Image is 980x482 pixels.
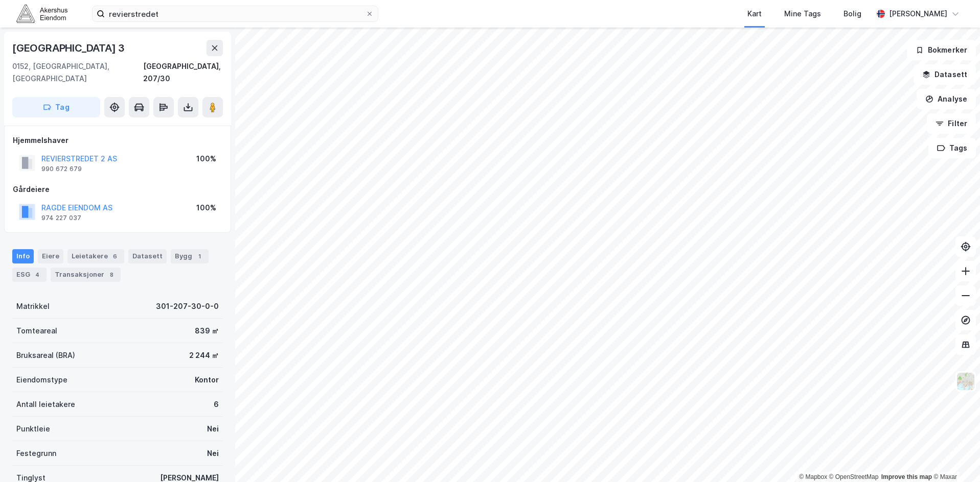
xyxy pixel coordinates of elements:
[41,214,81,222] div: 974 227 037
[171,249,209,263] div: Bygg
[829,473,879,480] a: OpenStreetMap
[16,398,75,411] div: Antall leietakere
[889,8,947,20] div: [PERSON_NAME]
[110,251,120,261] div: 6
[13,134,222,147] div: Hjemmelshaver
[189,349,219,361] div: 2 244 ㎡
[12,40,127,56] div: [GEOGRAPHIC_DATA] 3
[13,183,222,196] div: Gårdeiere
[16,325,57,337] div: Tomteareal
[16,300,50,312] div: Matrikkel
[16,447,56,460] div: Festegrunn
[12,60,143,85] div: 0152, [GEOGRAPHIC_DATA], [GEOGRAPHIC_DATA]
[881,473,932,480] a: Improve this map
[16,423,50,435] div: Punktleie
[32,270,42,280] div: 4
[929,433,980,482] div: Kontrollprogram for chat
[196,202,216,214] div: 100%
[67,249,124,263] div: Leietakere
[927,113,976,134] button: Filter
[51,268,121,282] div: Transaksjoner
[143,60,223,85] div: [GEOGRAPHIC_DATA], 207/30
[156,300,219,312] div: 301-207-30-0-0
[956,372,975,391] img: Z
[784,8,821,20] div: Mine Tags
[917,89,976,109] button: Analyse
[214,398,219,411] div: 6
[844,8,861,20] div: Bolig
[195,374,219,386] div: Kontor
[16,374,67,386] div: Eiendomstype
[16,349,75,361] div: Bruksareal (BRA)
[12,268,47,282] div: ESG
[929,433,980,482] iframe: Chat Widget
[747,8,762,20] div: Kart
[195,325,219,337] div: 839 ㎡
[914,64,976,85] button: Datasett
[928,138,976,158] button: Tags
[105,6,366,21] input: Søk på adresse, matrikkel, gårdeiere, leietakere eller personer
[196,153,216,165] div: 100%
[38,249,63,263] div: Eiere
[16,5,67,22] img: akershus-eiendom-logo.9091f326c980b4bce74ccdd9f866810c.svg
[799,473,827,480] a: Mapbox
[12,249,34,263] div: Info
[207,423,219,435] div: Nei
[207,447,219,460] div: Nei
[907,40,976,60] button: Bokmerker
[41,165,82,173] div: 990 672 679
[128,249,167,263] div: Datasett
[106,270,117,280] div: 8
[12,97,100,117] button: Tag
[194,251,204,261] div: 1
